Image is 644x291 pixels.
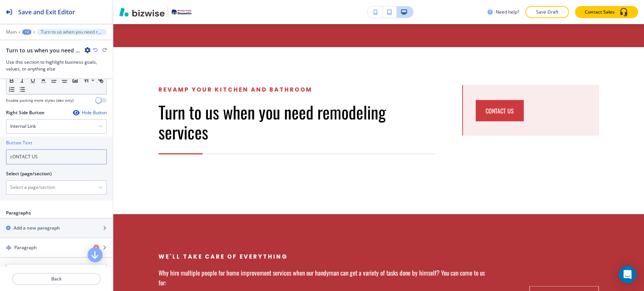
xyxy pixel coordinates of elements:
[6,139,32,146] h2: Button Text
[13,276,100,282] p: Back
[575,6,638,18] button: Contact Sales
[14,244,37,251] h4: Paragraph
[158,101,435,141] h3: Turn to us when you need remodeling services
[12,273,101,285] button: Back
[496,9,519,15] h3: Need help?
[6,46,81,54] h2: Turn to us when you need remodeling services
[6,59,107,72] h3: Use this section to highlight business goals, values, or anything else
[6,98,74,103] h4: Enable pasting more styles (dev only)
[158,85,435,94] p: Revamp Your Kitchen and Bathroom
[6,181,98,194] input: Manual Input
[6,29,17,35] button: Main
[73,110,107,116] button: Hide Button
[14,225,60,231] h2: Add a new paragraph
[22,29,31,35] button: +2
[37,29,107,35] button: Turn to us when you need remodeling services
[6,109,45,116] h2: Right Side Button
[535,9,559,15] p: Save Draft
[171,9,192,15] img: Your Logo
[10,123,36,130] h4: Internal Link
[18,8,75,17] h2: Save and Exit Editor
[585,9,615,15] p: Contact Sales
[486,106,514,115] span: cONTACT US
[41,29,103,35] p: Turn to us when you need remodeling services
[525,6,569,18] button: Save Draft
[6,245,11,250] img: Drag
[6,170,52,177] h2: Select (page/section)
[476,100,524,121] button: cONTACT US
[158,252,489,261] p: WE'LL TAKE CARE OF EVERYTHING
[6,210,31,216] h2: Paragraphs
[119,8,164,17] img: Bizwise Logo
[618,265,636,283] div: Open Intercom Messenger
